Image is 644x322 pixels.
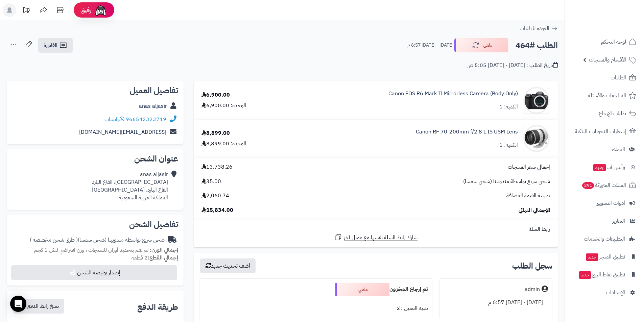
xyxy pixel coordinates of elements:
[569,177,640,193] a: السلات المتروكة291
[598,18,638,32] img: logo-2.png
[204,302,428,315] div: تنبيه العميل : لا
[416,128,518,136] a: Canon RF 70-200mm f/2.8 L IS USM Lens
[463,178,550,185] span: شحن سريع بواسطة مندوبينا (شحن سمسا)
[516,39,558,52] h2: الطلب #464
[579,271,591,279] span: جديد
[569,34,640,50] a: لوحة التحكم
[569,105,640,122] a: طلبات الإرجاع
[588,91,626,100] span: المراجعات والأسئلة
[569,213,640,229] a: التقارير
[201,178,221,185] span: 35.00
[499,141,518,149] div: الكمية: 1
[569,195,640,211] a: أدوات التسويق
[569,267,640,283] a: تطبيق نقاط البيعجديد
[523,87,550,114] img: 1692006635-Canon%20EOS%20R6%20Mark%20II%20Mirrorless%20Camera%20(Body%20Only)%20(1)-90x90.jpg
[335,283,389,296] div: ملغي
[569,284,640,301] a: الإعدادات
[467,61,558,69] div: تاريخ الطلب : [DATE] - [DATE] 5:05 ص
[201,129,230,137] div: 8,899.00
[13,299,64,314] button: نسخ رابط الدفع
[196,225,555,233] div: رابط السلة
[512,262,552,270] h3: سجل الطلب
[12,86,178,95] h2: تفاصيل العميل
[578,270,625,279] span: تطبيق نقاط البيع
[79,128,166,136] a: [EMAIL_ADDRESS][DOMAIN_NAME]
[584,234,625,244] span: التطبيقات والخدمات
[612,216,625,226] span: التقارير
[520,24,549,32] span: العودة للطلبات
[34,246,148,254] span: لم تقم بتحديد أوزان للمنتجات ، وزن افتراضي للكل 1 كجم
[589,55,626,65] span: الأقسام والمنتجات
[612,145,625,154] span: العملاء
[599,109,626,118] span: طلبات الإرجاع
[104,115,124,123] a: واتساب
[569,141,640,157] a: العملاء
[454,38,508,52] button: ملغي
[126,115,166,123] a: 966542323719
[569,70,640,86] a: الطلبات
[44,41,57,49] span: الفاتورة
[586,253,598,261] span: جديد
[92,171,168,201] div: anas aljasir [GEOGRAPHIC_DATA]، القاع البارد القاع البارد، [GEOGRAPHIC_DATA] المملكة العربية السع...
[18,3,35,19] a: تحديثات المنصة
[569,88,640,104] a: المراجعات والأسئلة
[148,254,178,262] strong: إجمالي القطع:
[596,198,625,208] span: أدوات التسويق
[389,285,428,293] b: تم إرجاع المخزون
[582,182,594,189] span: 291
[506,192,550,200] span: ضريبة القيمة المضافة
[519,206,550,214] span: الإجمالي النهائي
[137,303,178,311] h2: طريقة الدفع
[201,206,233,214] span: 15,834.00
[525,286,540,293] div: admin
[575,127,626,136] span: إشعارات التحويلات البنكية
[499,103,518,111] div: الكمية: 1
[585,252,625,262] span: تطبيق المتجر
[508,163,550,171] span: إجمالي سعر المنتجات
[523,125,550,152] img: 1692125355-Canon%20RF%2070-200mm%20f2.8%20L%20IS%20USM%20Lens%20(1)-90x90.jpg
[30,236,165,244] div: شحن سريع بواسطة مندوبينا (شحن سمسا)
[80,6,91,14] span: رفيق
[201,102,246,109] div: الوحدة: 6,900.00
[12,220,178,228] h2: تفاصيل الشحن
[569,231,640,247] a: التطبيقات والخدمات
[10,296,26,312] div: Open Intercom Messenger
[38,38,73,53] a: الفاتورة
[132,254,178,262] small: 2 قطعة
[150,246,178,254] strong: إجمالي الوزن:
[200,258,256,273] button: أضف تحديث جديد
[581,180,626,190] span: السلات المتروكة
[344,234,418,242] span: شارك رابط السلة نفسها مع عميل آخر
[139,102,167,110] a: anas aljasir
[201,91,230,99] div: 6,900.00
[601,37,626,47] span: لوحة التحكم
[593,163,625,172] span: وآتس آب
[12,155,178,163] h2: عنوان الشحن
[611,73,626,82] span: الطلبات
[94,3,108,17] img: ai-face.png
[520,24,558,32] a: العودة للطلبات
[569,249,640,265] a: تطبيق المتجرجديد
[569,159,640,175] a: وآتس آبجديد
[201,163,233,171] span: 13,738.26
[407,42,453,49] small: [DATE] - [DATE] 6:57 م
[606,288,625,297] span: الإعدادات
[30,236,78,244] span: ( طرق شحن مخصصة )
[593,164,606,171] span: جديد
[334,233,418,242] a: شارك رابط السلة نفسها مع عميل آخر
[11,265,177,280] button: إصدار بوليصة الشحن
[388,90,518,98] a: Canon EOS R6 Mark II Mirrorless Camera (Body Only)
[27,302,59,310] span: نسخ رابط الدفع
[444,296,548,309] div: [DATE] - [DATE] 6:57 م
[201,192,229,200] span: 2,060.74
[569,123,640,140] a: إشعارات التحويلات البنكية
[201,140,246,148] div: الوحدة: 8,899.00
